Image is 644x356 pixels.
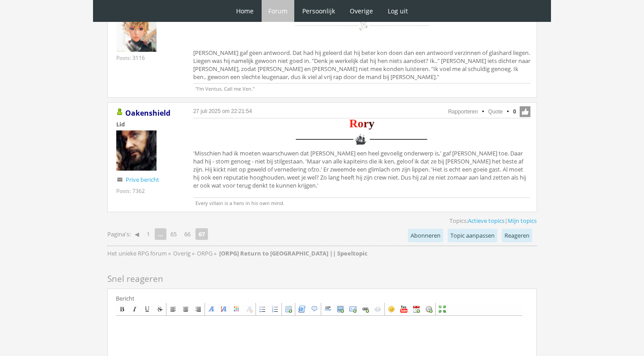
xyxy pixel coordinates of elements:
[243,303,255,315] a: Remove Formatting
[349,117,358,130] span: R
[116,303,128,315] a: Bold (Ctrl+B)
[126,176,159,184] a: Prive bericht
[411,303,422,315] a: Insert current date
[181,228,194,240] a: 66
[468,217,504,225] a: Actieve topics
[436,303,448,315] a: Maximize (Ctrl+Shift+M)
[173,249,192,257] a: Overig
[408,229,443,242] a: Abonneren
[116,187,145,195] div: Posts: 7362
[116,12,157,52] img: Ventus
[107,249,167,257] span: Het unieke RPG forum
[129,303,140,315] a: Italic (Ctrl+I)
[116,109,123,116] img: Gebruiker is online
[156,306,163,313] div: Strikethrough
[360,303,371,315] a: Insert a link
[193,83,530,92] p: "I'm Ventus. Call me Ven."
[141,303,153,315] a: Underline (Ctrl+U)
[388,306,395,313] div: Insert an emoticon
[298,306,305,313] div: Code
[167,228,180,240] a: 65
[231,303,242,315] a: Font Color
[425,306,432,313] div: Insert current time
[218,303,230,315] a: Font Size
[173,249,191,257] span: Overig
[143,228,153,240] a: 1
[309,303,320,315] a: Insert a Quote
[398,303,410,315] a: Insert a YouTube video
[322,303,334,315] a: Insert a horizontal rule
[125,108,170,118] a: Oakenshield
[520,106,530,117] span: Like deze post
[386,303,397,315] a: Insert an emoticon
[488,109,503,115] a: Quote
[285,306,292,313] div: Insert a table
[448,109,478,115] a: Rapporteren
[193,120,530,192] div: 'Misschien had ik moeten waarschuwen dat [PERSON_NAME] een heel gevoelig onderwerp is,' gaf [PERS...
[193,197,530,206] p: Every villain is a hero in his own mind.
[292,132,431,147] img: 6d75b0bcd20e383542bc51a09da30800dab95a9b.png
[192,303,204,315] a: Align right
[180,303,191,315] a: Center
[214,249,216,257] span: »
[362,306,369,313] div: Insert a link
[195,306,202,313] div: Align right
[423,303,435,315] a: Insert current time
[155,228,166,240] span: ...
[219,249,368,257] strong: [ORPG] Return to [GEOGRAPHIC_DATA] || Speeltopic
[502,229,532,242] a: Reageren
[206,303,217,315] a: Font Name
[131,306,138,313] div: Italic
[107,230,131,239] span: Pagina's:
[374,306,381,313] div: Unlink
[413,306,420,313] div: Insert current date
[192,249,195,257] span: »
[144,306,151,313] div: Underline
[208,306,215,313] div: Font Name
[400,306,407,313] div: Insert a YouTube video
[448,229,497,242] a: Topic aanpassen
[335,303,346,315] a: Insert an image
[283,303,294,315] a: Insert a table
[324,306,331,313] div: Insert a horizontal rule
[449,217,537,225] span: Topics: |
[116,130,157,171] img: Oakenshield
[131,228,143,240] a: ◀
[119,306,126,313] div: Bold
[246,306,253,313] div: Remove Formatting
[107,272,537,286] h2: Snel reageren
[347,303,359,315] a: Insert an email
[233,306,240,313] div: Font Color
[311,306,318,313] div: Insert a Quote
[107,249,168,257] a: Het unieke RPG forum
[193,1,530,83] div: [PERSON_NAME] gaf geen antwoord. Dat had hij geleerd dat hij beter kon doen dan een antwoord verz...
[508,217,537,225] a: Mijn topics
[292,13,431,38] img: DoveDivider.png
[197,249,212,257] span: ORPG
[369,117,374,130] span: y
[269,303,281,315] a: Ordered list
[349,306,356,313] div: Insert an email
[168,249,171,257] span: »
[195,228,208,240] strong: 67
[337,306,344,313] div: Insert an image
[197,249,214,257] a: ORPG
[439,306,446,313] div: Maximize
[169,306,177,313] div: Align left
[167,303,179,315] a: Align left
[182,306,189,313] div: Center
[154,303,165,315] a: Strikethrough
[296,303,308,315] a: Code
[116,120,179,128] div: Lid
[220,306,228,313] div: Font Size
[116,54,145,62] div: Posts: 3116
[193,108,252,114] span: 27 juli 2025 om 22:21:54
[257,303,268,315] a: Bullet list
[271,306,279,313] div: Ordered list
[372,303,384,315] a: Unlink
[364,117,369,130] span: r
[513,108,516,116] span: 0
[116,294,135,302] label: Bericht
[358,117,364,130] span: o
